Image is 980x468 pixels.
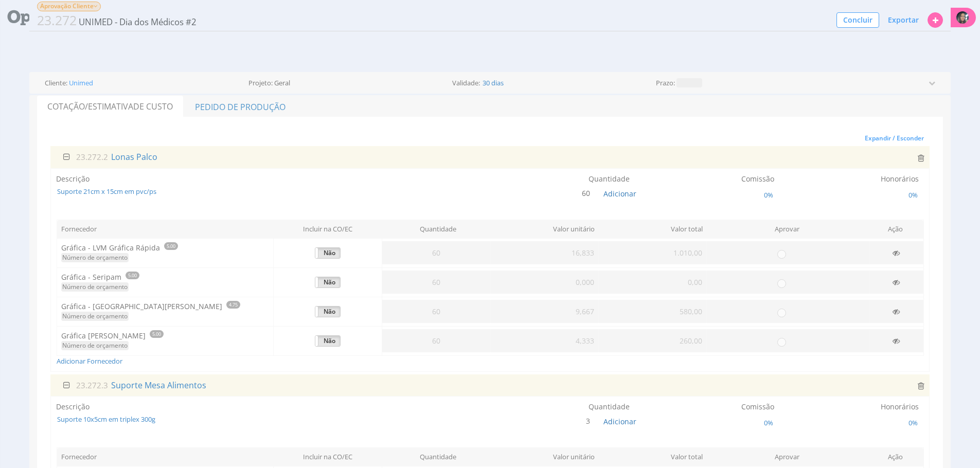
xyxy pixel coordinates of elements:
[133,101,173,112] span: de Custo
[918,382,924,390] i: Excluir
[382,329,490,352] td: 60
[69,80,93,86] a: Unimed
[56,187,413,196] span: Suporte 21cm x 15cm em pvc/ps
[741,402,774,412] label: Comissão
[603,417,636,427] button: Adicionar
[907,190,919,200] span: 0%
[57,297,274,326] td: Gráfica - [GEOGRAPHIC_DATA][PERSON_NAME]
[688,277,702,287] span: 0,00
[763,418,774,427] span: 0%
[580,187,594,200] span: 60
[576,336,594,346] span: 4,333
[150,330,164,338] span: 5.00
[315,277,340,287] label: Não
[226,301,240,309] span: 4.75
[57,238,274,267] td: Gráfica - LVM Gráfica Rápida
[315,248,340,258] label: Não
[61,312,129,321] span: Número de orçamento
[61,341,129,350] span: Número de orçamento
[490,448,599,466] th: Valor unitário
[382,271,490,294] td: 60
[656,80,675,86] label: Prazo:
[248,80,273,86] label: Projeto:
[56,415,413,424] span: Suporte 10x5cm em triplex 300g
[56,402,90,412] label: Descrição
[164,242,178,250] span: 5.00
[576,307,594,316] span: 9,667
[490,220,599,239] th: Valor unitário
[315,336,340,346] label: Não
[56,174,90,184] label: Descrição
[836,12,879,28] button: Concluir
[57,356,122,366] a: Adicionar Fornecedor
[572,248,594,258] span: 16,833
[110,151,158,163] span: Lonas Palco
[482,80,505,86] span: 30 dias
[76,152,108,162] span: 23.272.2
[576,277,594,287] span: 0,000
[274,220,382,239] th: Incluir na CO/EC
[859,131,930,146] button: Expandir / Esconder
[57,220,274,239] th: Fornecedor
[57,448,274,466] th: Fornecedor
[57,267,274,297] td: Gráfica - Seripam
[382,448,490,466] th: Quantidade
[956,11,969,24] img: 1738759711_c390b6_whatsapp_image_20250205_at_084805.jpeg
[603,189,636,199] span: Adicionar
[589,402,630,412] label: Quantidade
[741,174,774,184] label: Comissão
[881,11,925,29] button: Exportar
[382,241,490,264] td: 60
[110,380,207,391] span: Suporte Mesa Alimentos
[274,80,290,86] span: Geral
[680,336,702,346] span: 260,00
[452,80,480,86] label: Validade:
[867,220,924,239] th: Ação
[61,282,129,292] span: Número de orçamento
[881,402,919,412] label: Honorários
[867,448,924,466] th: Ação
[37,2,101,11] span: Aprovação Cliente
[184,96,296,117] a: Pedido de Produção
[603,189,636,199] button: Adicionar
[888,15,919,25] span: Exportar
[76,380,108,390] span: 23.272.3
[61,253,129,262] span: Número de orçamento
[45,80,67,86] label: Cliente:
[918,154,924,162] i: Excluir
[274,448,382,466] th: Incluir na CO/EC
[57,326,274,355] td: Gráfica [PERSON_NAME]
[599,448,707,466] th: Valor total
[673,248,702,258] span: 1.010,00
[707,220,867,239] th: Aprovar
[599,220,707,239] th: Valor total
[707,448,867,466] th: Aprovar
[907,418,919,427] span: 0%
[315,307,340,317] label: Não
[37,11,77,29] span: 23.272
[680,307,702,316] span: 580,00
[126,272,139,279] span: 5.00
[382,220,490,239] th: Quantidade
[589,174,630,184] label: Quantidade
[763,190,774,200] span: 0%
[584,415,594,428] span: 3
[382,300,490,323] td: 60
[79,16,197,28] span: UNIMED - Dia dos Médicos #2
[37,96,183,117] a: Cotação/Estimativade Custo
[881,174,919,184] label: Honorários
